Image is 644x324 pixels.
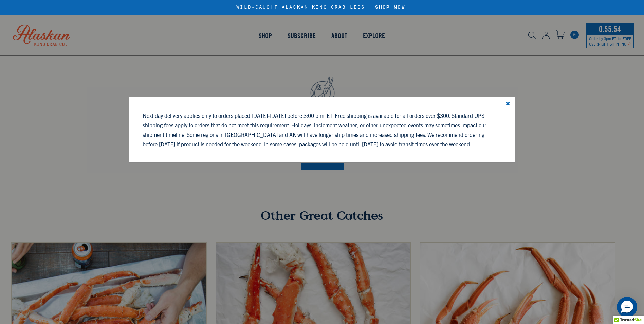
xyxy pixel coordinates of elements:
[373,5,408,11] a: SHOP NOW
[617,297,637,317] div: Messenger Dummy Widget
[236,5,407,11] div: WILD-CAUGHT ALASKAN KING CRAB LEGS |
[143,111,501,149] div: Next day delivery applies only to orders placed [DATE]-[DATE] before 3:00 p.m. ET. Free shipping ...
[375,5,405,10] strong: SHOP NOW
